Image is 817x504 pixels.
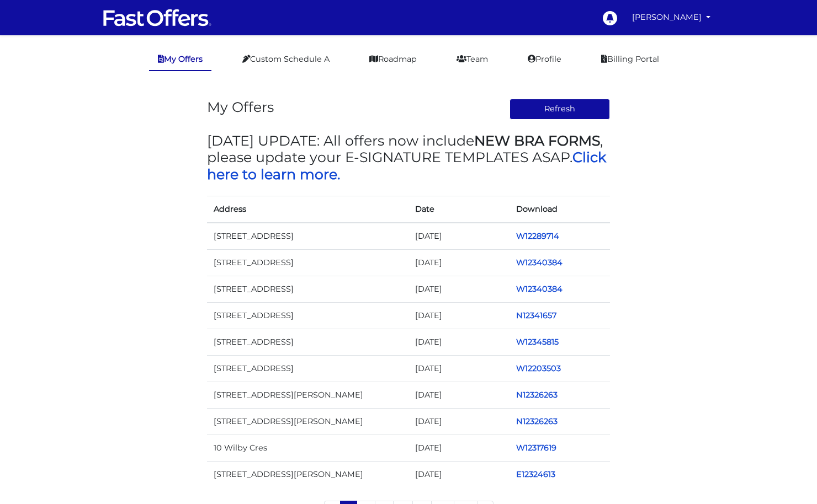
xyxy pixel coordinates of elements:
[516,284,563,294] a: W12340384
[207,329,408,355] td: [STREET_ADDRESS]
[516,416,558,426] a: N12326263
[408,382,510,409] td: [DATE]
[448,49,497,70] a: Team
[360,49,426,70] a: Roadmap
[519,49,570,70] a: Profile
[207,276,408,302] td: [STREET_ADDRESS]
[207,356,408,382] td: [STREET_ADDRESS]
[207,462,408,488] td: [STREET_ADDRESS][PERSON_NAME]
[408,462,510,488] td: [DATE]
[516,258,563,267] a: W12340384
[207,149,606,182] a: Click here to learn more.
[516,310,556,320] a: N12341657
[207,99,274,115] h3: My Offers
[628,7,715,28] a: [PERSON_NAME]
[207,223,408,250] td: [STREET_ADDRESS]
[207,302,408,329] td: [STREET_ADDRESS]
[516,231,559,241] a: W12289714
[408,249,510,276] td: [DATE]
[207,409,408,435] td: [STREET_ADDRESS][PERSON_NAME]
[408,329,510,355] td: [DATE]
[516,443,556,453] a: W12317619
[207,435,408,462] td: 10 Wilby Cres
[408,196,510,223] th: Date
[408,223,510,250] td: [DATE]
[474,132,600,149] strong: NEW BRA FORMS
[516,363,561,373] a: W12203503
[207,382,408,409] td: [STREET_ADDRESS][PERSON_NAME]
[516,469,555,479] a: E12324613
[234,49,338,70] a: Custom Schedule A
[408,409,510,435] td: [DATE]
[516,390,558,400] a: N12326263
[408,435,510,462] td: [DATE]
[149,49,211,71] a: My Offers
[510,99,611,120] button: Refresh
[207,196,408,223] th: Address
[207,249,408,276] td: [STREET_ADDRESS]
[408,302,510,329] td: [DATE]
[516,337,559,347] a: W12345815
[408,276,510,302] td: [DATE]
[592,49,668,70] a: Billing Portal
[510,196,611,223] th: Download
[408,356,510,382] td: [DATE]
[207,132,610,183] h3: [DATE] UPDATE: All offers now include , please update your E-SIGNATURE TEMPLATES ASAP.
